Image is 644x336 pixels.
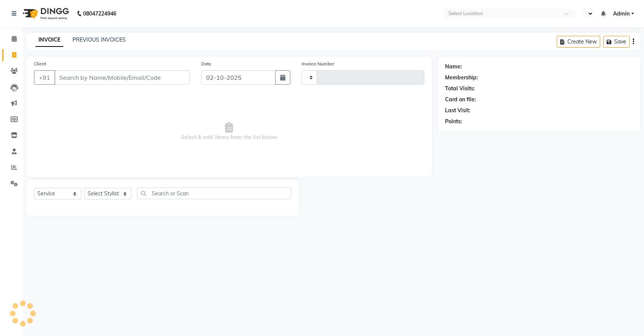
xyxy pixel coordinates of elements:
label: Invoice Number [302,60,334,67]
span: Select & add items from the list below [34,94,424,169]
span: Admin [613,10,630,18]
div: Total Visits: [445,85,475,93]
label: Client [34,60,46,67]
label: Date [201,60,211,67]
div: Points: [445,118,462,125]
div: Membership: [445,74,478,82]
div: Select Location [448,10,483,17]
button: Create New [557,36,600,48]
div: Card on file: [445,96,476,104]
button: +91 [34,70,55,85]
div: Name: [445,63,462,71]
div: Last Visit: [445,107,470,115]
a: PREVIOUS INVOICES [72,36,126,43]
b: 08047224946 [83,3,116,24]
a: INVOICE [35,33,63,47]
img: logo [19,3,71,24]
input: Search or Scan [137,187,291,199]
button: Save [603,36,630,48]
input: Search by Name/Mobile/Email/Code [54,70,190,85]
